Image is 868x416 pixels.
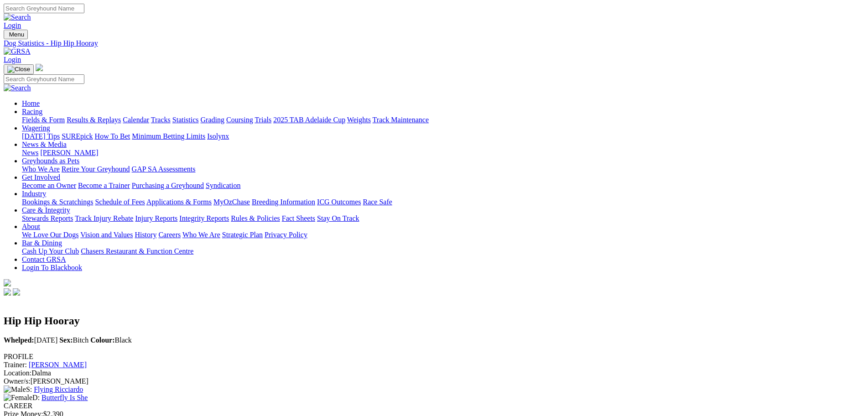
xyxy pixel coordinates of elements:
[4,336,57,344] span: [DATE]
[22,255,66,263] a: Contact GRSA
[4,64,34,74] button: Toggle navigation
[22,190,46,198] a: Industry
[4,377,864,385] div: [PERSON_NAME]
[273,116,345,124] a: 2025 TAB Adelaide Cup
[22,223,40,230] a: About
[90,336,114,344] b: Colour:
[265,231,307,239] a: Privacy Policy
[4,21,21,29] a: Login
[22,149,864,157] div: News & Media
[4,30,28,39] button: Toggle navigation
[4,394,32,402] img: Female
[135,231,156,239] a: History
[4,74,84,84] input: Search
[59,336,73,344] b: Sex:
[132,132,205,140] a: Minimum Betting Limits
[22,198,864,206] div: Industry
[222,231,263,239] a: Strategic Plan
[179,214,229,222] a: Integrity Reports
[36,64,43,71] img: logo-grsa-white.png
[4,39,864,47] a: Dog Statistics - Hip Hip Hooray
[4,4,84,13] input: Search
[22,116,864,124] div: Racing
[317,198,361,206] a: ICG Outcomes
[207,132,229,140] a: Isolynx
[22,165,60,173] a: Who We Are
[252,198,315,206] a: Breeding Information
[4,361,27,369] span: Trainer:
[226,116,253,124] a: Coursing
[62,132,93,140] a: SUREpick
[22,182,76,189] a: Become an Owner
[172,116,199,124] a: Statistics
[4,315,864,327] h2: Hip Hip Hooray
[4,369,31,377] span: Location:
[363,198,392,206] a: Race Safe
[34,385,83,393] a: Flying Ricciardo
[22,140,67,148] a: News & Media
[4,385,32,393] span: S:
[151,116,171,124] a: Tracks
[4,279,11,286] img: logo-grsa-white.png
[22,132,60,140] a: [DATE] Tips
[22,239,62,247] a: Bar & Dining
[62,165,130,173] a: Retire Your Greyhound
[22,149,38,156] a: News
[22,198,93,206] a: Bookings & Scratchings
[22,247,79,255] a: Cash Up Your Club
[4,47,31,56] img: GRSA
[4,377,31,385] span: Owner/s:
[9,31,24,38] span: Menu
[7,66,30,73] img: Close
[22,182,864,190] div: Get Involved
[158,231,181,239] a: Careers
[22,206,70,214] a: Care & Integrity
[22,124,50,132] a: Wagering
[282,214,315,222] a: Fact Sheets
[373,116,429,124] a: Track Maintenance
[4,353,864,361] div: PROFILE
[22,116,65,124] a: Fields & Form
[255,116,271,124] a: Trials
[22,165,864,173] div: Greyhounds as Pets
[213,198,250,206] a: MyOzChase
[4,385,26,394] img: Male
[4,56,21,63] a: Login
[22,264,82,271] a: Login To Blackbook
[42,394,88,401] a: Butterfly Is She
[22,214,864,223] div: Care & Integrity
[4,394,40,401] span: D:
[22,214,73,222] a: Stewards Reports
[132,165,196,173] a: GAP SA Assessments
[4,288,11,296] img: facebook.svg
[182,231,220,239] a: Who We Are
[78,182,130,189] a: Become a Trainer
[22,247,864,255] div: Bar & Dining
[4,336,34,344] b: Whelped:
[81,247,193,255] a: Chasers Restaurant & Function Centre
[132,182,204,189] a: Purchasing a Greyhound
[22,99,40,107] a: Home
[22,173,60,181] a: Get Involved
[123,116,149,124] a: Calendar
[95,132,130,140] a: How To Bet
[80,231,133,239] a: Vision and Values
[22,231,78,239] a: We Love Our Dogs
[67,116,121,124] a: Results & Replays
[135,214,177,222] a: Injury Reports
[22,108,42,115] a: Racing
[4,13,31,21] img: Search
[347,116,371,124] a: Weights
[4,402,864,410] div: CAREER
[206,182,240,189] a: Syndication
[146,198,212,206] a: Applications & Forms
[13,288,20,296] img: twitter.svg
[22,231,864,239] div: About
[22,132,864,140] div: Wagering
[22,157,79,165] a: Greyhounds as Pets
[95,198,145,206] a: Schedule of Fees
[4,84,31,92] img: Search
[231,214,280,222] a: Rules & Policies
[29,361,87,369] a: [PERSON_NAME]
